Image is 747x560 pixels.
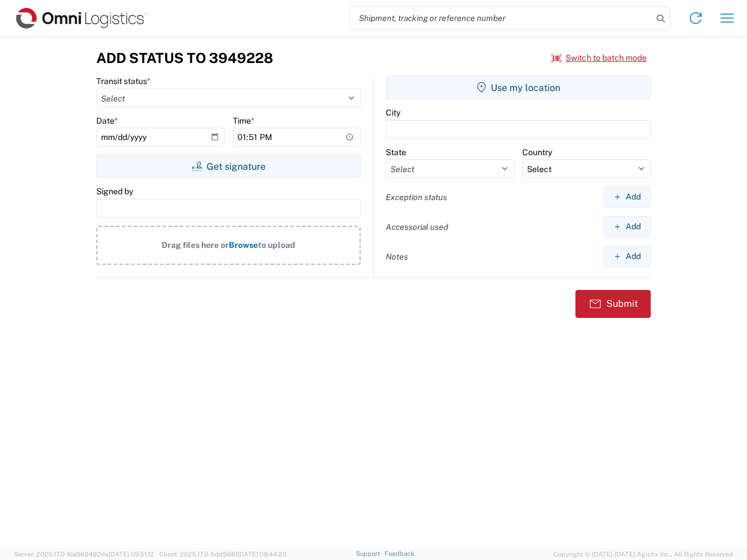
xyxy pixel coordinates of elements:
[14,551,154,558] span: Server: 2025.17.0-16a969492de
[386,192,447,202] label: Exception status
[96,155,361,178] button: Get signature
[522,147,552,157] label: Country
[603,186,651,208] button: Add
[229,240,258,250] span: Browse
[233,116,254,126] label: Time
[96,76,151,86] label: Transit status
[386,222,448,232] label: Accessorial used
[159,551,287,558] span: Client: 2025.17.0-5dd568f
[386,76,651,99] button: Use my location
[386,251,408,262] label: Notes
[258,240,295,250] span: to upload
[553,549,733,559] span: Copyright © [DATE]-[DATE] Agistix Inc., All Rights Reserved
[350,7,652,29] input: Shipment, tracking or reference number
[575,290,651,318] button: Submit
[385,550,414,557] a: Feedback
[603,246,651,267] button: Add
[96,50,273,66] h3: Add Status to 3949228
[162,240,229,250] span: Drag files here or
[238,551,287,558] span: [DATE] 08:44:20
[96,186,133,197] label: Signed by
[356,550,385,557] a: Support
[386,107,400,118] label: City
[386,147,406,157] label: State
[96,116,118,126] label: Date
[109,551,154,558] span: [DATE] 09:51:12
[551,48,647,68] button: Switch to batch mode
[603,216,651,237] button: Add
